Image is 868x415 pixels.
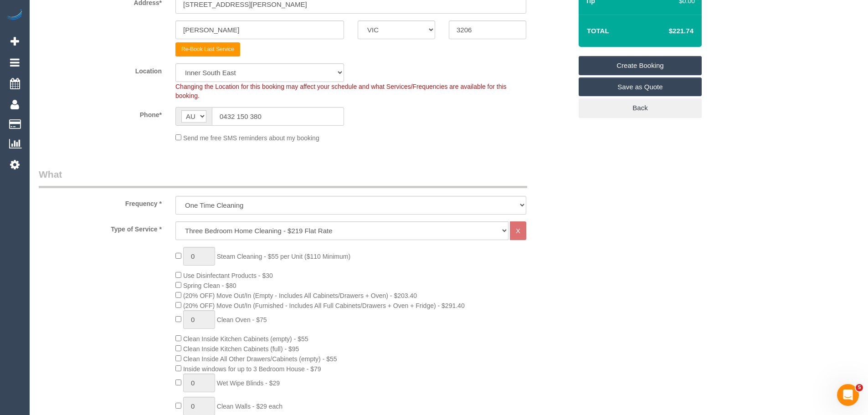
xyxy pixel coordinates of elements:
label: Type of Service * [32,221,169,234]
label: Phone* [32,107,169,119]
span: Clean Inside Kitchen Cabinets (full) - $95 [183,345,299,353]
iframe: Intercom live chat [837,384,859,406]
span: Wet Wipe Blinds - $29 [217,379,280,387]
span: Clean Oven - $75 [217,316,267,323]
legend: What [39,168,527,188]
span: Clean Inside Kitchen Cabinets (empty) - $55 [183,335,308,343]
span: (20% OFF) Move Out/In (Furnished - Includes All Full Cabinets/Drawers + Oven + Fridge) - $291.40 [183,302,465,309]
a: Back [579,98,702,118]
input: Post Code* [449,20,526,39]
span: 5 [856,384,863,391]
strong: Total [587,27,609,35]
button: Re-Book Last Service [175,42,240,56]
span: Steam Cleaning - $55 per Unit ($110 Minimum) [217,253,350,260]
input: Phone* [212,107,344,126]
label: Frequency * [32,196,169,208]
span: Send me free SMS reminders about my booking [183,134,319,142]
span: Spring Clean - $80 [183,282,236,289]
span: Use Disinfectant Products - $30 [183,272,273,279]
a: Create Booking [579,56,702,75]
span: Clean Walls - $29 each [217,403,282,410]
span: Inside windows for up to 3 Bedroom House - $79 [183,365,321,373]
span: (20% OFF) Move Out/In (Empty - Includes All Cabinets/Drawers + Oven) - $203.40 [183,292,417,299]
input: Suburb* [175,20,344,39]
a: Save as Quote [579,77,702,97]
img: Automaid Logo [5,9,24,22]
label: Location [32,63,169,76]
span: Changing the Location for this booking may affect your schedule and what Services/Frequencies are... [175,83,507,99]
span: Clean Inside All Other Drawers/Cabinets (empty) - $55 [183,355,337,363]
h4: $221.74 [642,27,693,35]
